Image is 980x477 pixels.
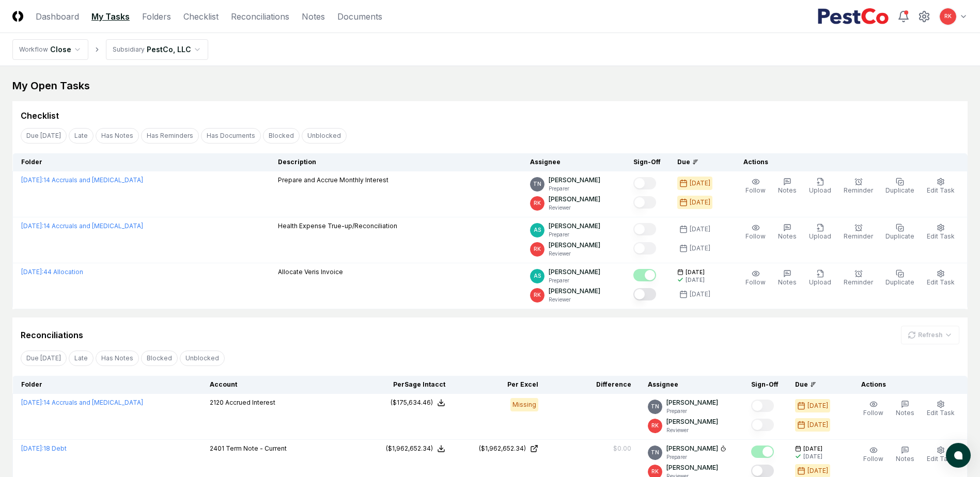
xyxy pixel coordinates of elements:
button: Has Reminders [141,128,199,144]
span: Follow [745,278,766,286]
th: Per Excel [454,376,547,394]
span: Follow [745,232,766,240]
button: Mark complete [633,196,656,209]
span: Reminder [844,232,873,240]
span: RK [534,199,541,207]
button: Follow [861,398,885,420]
button: Has Documents [201,128,261,144]
p: Preparer [549,231,600,239]
span: Upload [809,186,831,194]
button: Due Today [21,351,67,366]
p: [PERSON_NAME] [549,221,600,231]
button: Mark complete [633,288,656,300]
button: Follow [743,176,768,197]
span: TN [651,449,659,456]
th: Folder [13,376,202,394]
a: My Tasks [91,10,130,23]
div: Actions [853,380,959,389]
th: Description [270,153,522,171]
img: PestCo logo [817,8,889,25]
div: [DATE] [803,453,822,460]
span: Accrued Interest [225,399,275,406]
button: Has Notes [96,128,139,144]
button: Duplicate [883,267,916,289]
span: Follow [863,455,883,463]
div: [DATE] [690,244,710,253]
p: [PERSON_NAME] [549,176,600,185]
span: Duplicate [885,186,914,194]
button: Blocked [263,128,300,144]
p: Allocate Veris Invoice [278,267,343,277]
button: Notes [776,267,799,289]
div: Subsidiary [113,45,145,54]
button: Edit Task [925,267,957,289]
span: TN [533,180,541,188]
div: [DATE] [807,401,828,410]
span: Notes [778,186,797,194]
p: Preparer [666,407,718,415]
span: [DATE] [686,268,705,276]
span: Follow [745,186,766,194]
a: Notes [302,10,325,23]
button: Upload [807,176,833,197]
button: Mark complete [633,177,656,189]
button: Notes [894,444,916,466]
span: Edit Task [927,455,955,463]
button: Has Notes [96,351,139,366]
button: Due Today [21,128,67,144]
span: [DATE] : [21,176,43,184]
div: ($175,634.46) [391,398,433,407]
div: [DATE] [690,290,710,299]
button: Mark complete [633,223,656,235]
button: atlas-launcher [946,443,971,468]
a: Checklist [183,10,219,23]
div: Reconciliations [21,329,83,341]
span: Edit Task [927,409,955,417]
button: RK [939,7,957,26]
span: AS [534,272,541,280]
span: Notes [896,455,914,463]
div: [DATE] [690,225,710,234]
p: [PERSON_NAME] [666,463,718,472]
p: [PERSON_NAME] [666,417,718,426]
button: Reminder [842,176,875,197]
span: Reminder [844,278,873,286]
span: Follow [863,409,883,417]
button: Reminder [842,267,875,289]
div: [DATE] [690,179,710,188]
a: [DATE]:14 Accruals and [MEDICAL_DATA] [21,222,143,230]
button: Follow [743,221,768,243]
th: Per Sage Intacct [361,376,454,394]
span: Term Note - Current [226,444,287,452]
button: Unblocked [180,351,225,366]
span: [DATE] : [21,222,43,230]
p: Prepare and Accrue Monthly Interest [278,176,388,185]
span: Notes [778,278,797,286]
button: Mark complete [751,400,774,412]
th: Sign-Off [743,376,787,394]
span: AS [534,226,541,234]
button: Edit Task [925,444,957,466]
button: Notes [894,398,916,420]
span: Duplicate [885,278,914,286]
p: [PERSON_NAME] [549,241,600,250]
th: Assignee [522,153,625,171]
div: Missing [510,398,538,411]
button: Notes [776,221,799,243]
span: [DATE] : [21,444,43,452]
button: Edit Task [925,221,957,243]
span: Edit Task [927,278,955,286]
span: 2401 [210,444,224,452]
button: Edit Task [925,398,957,420]
th: Sign-Off [625,153,669,171]
a: [DATE]:14 Accruals and [MEDICAL_DATA] [21,399,143,406]
button: Notes [776,176,799,197]
a: ($1,962,652.34) [462,444,538,453]
span: [DATE] [803,445,822,453]
button: Duplicate [883,221,916,243]
button: Duplicate [883,176,916,197]
a: Dashboard [36,10,79,23]
a: Folders [142,10,171,23]
span: Edit Task [927,186,955,194]
div: Workflow [19,45,48,54]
